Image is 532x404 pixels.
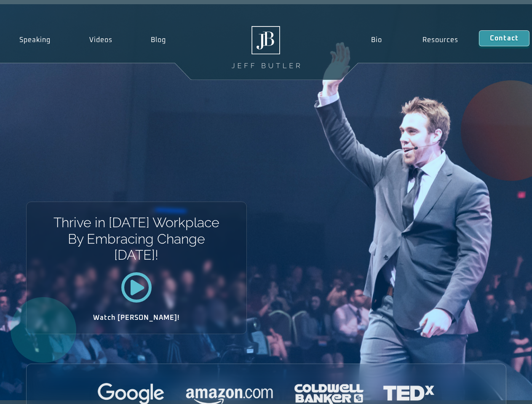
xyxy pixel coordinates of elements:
[479,30,529,46] a: Contact
[402,30,479,50] a: Resources
[350,30,479,50] nav: Menu
[131,30,185,50] a: Blog
[56,314,217,321] h2: Watch [PERSON_NAME]!
[70,30,132,50] a: Videos
[350,30,402,50] a: Bio
[490,35,519,42] span: Contact
[53,215,220,263] h1: Thrive in [DATE] Workplace By Embracing Change [DATE]!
